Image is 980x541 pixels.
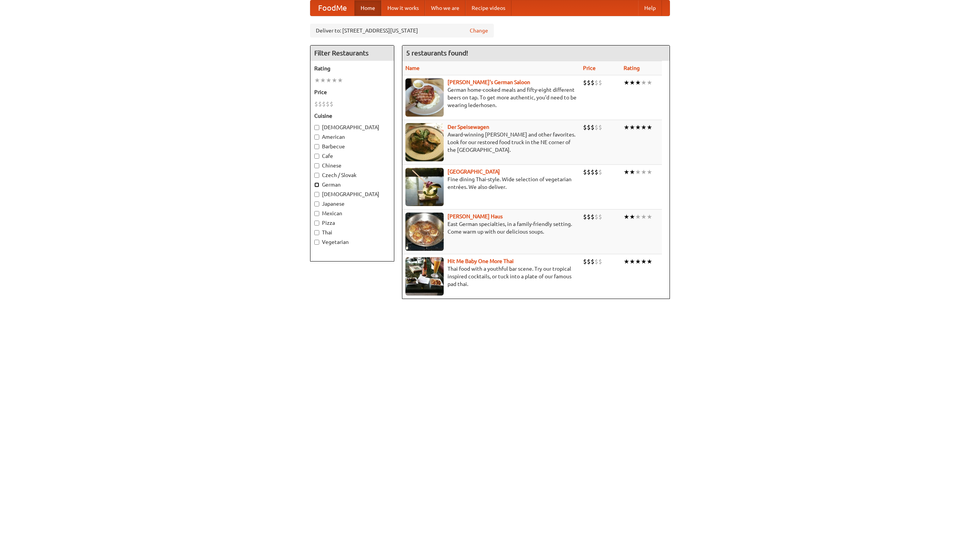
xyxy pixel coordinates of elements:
a: Der Speisewagen [448,124,489,130]
li: ★ [635,168,641,176]
h5: Cuisine [314,112,390,120]
img: babythai.jpg [405,257,444,296]
li: ★ [624,78,629,87]
li: $ [587,168,591,176]
a: Who we are [425,0,465,16]
li: ★ [624,257,629,266]
li: ★ [629,168,635,176]
li: $ [587,213,591,221]
li: ★ [647,213,652,221]
li: $ [326,100,330,108]
input: Japanese [314,201,319,206]
li: ★ [647,168,652,176]
label: Barbecue [314,143,390,150]
input: Pizza [314,221,319,226]
h5: Rating [314,65,390,72]
input: Mexican [314,211,319,216]
ng-pluralize: 5 restaurants found! [406,49,468,57]
li: $ [595,168,598,176]
h4: Filter Restaurants [310,45,394,61]
a: Help [638,0,662,16]
li: ★ [629,257,635,266]
li: ★ [629,123,635,132]
div: Deliver to: [STREET_ADDRESS][US_STATE] [310,24,494,37]
p: German home-cooked meals and fifty-eight different beers on tap. To get more authentic, you'd nee... [405,86,577,109]
li: $ [583,168,587,176]
li: ★ [326,76,332,84]
li: ★ [624,123,629,132]
li: $ [587,78,591,87]
a: Hit Me Baby One More Thai [448,258,514,264]
input: American [314,135,319,140]
label: [DEMOGRAPHIC_DATA] [314,190,390,198]
img: satay.jpg [405,168,444,206]
label: Pizza [314,219,390,227]
label: Chinese [314,162,390,169]
label: Mexican [314,210,390,217]
li: ★ [314,76,320,84]
li: ★ [647,257,652,266]
label: Czech / Slovak [314,171,390,179]
li: $ [598,168,602,176]
li: ★ [641,213,647,221]
label: Japanese [314,200,390,208]
li: ★ [320,76,326,84]
a: Change [470,27,488,34]
a: [PERSON_NAME]'s German Saloon [448,79,530,85]
li: ★ [635,213,641,221]
li: $ [595,213,598,221]
input: Cafe [314,154,319,159]
a: [GEOGRAPHIC_DATA] [448,169,500,175]
li: ★ [641,257,647,266]
input: Barbecue [314,144,319,149]
label: [DEMOGRAPHIC_DATA] [314,123,390,131]
a: FoodMe [310,0,354,16]
p: Thai food with a youthful bar scene. Try our tropical inspired cocktails, or tuck into a plate of... [405,265,577,288]
input: [DEMOGRAPHIC_DATA] [314,192,319,197]
li: $ [591,78,595,87]
li: ★ [641,123,647,132]
label: Thai [314,229,390,236]
li: ★ [635,78,641,87]
input: German [314,182,319,187]
li: $ [583,123,587,132]
input: Thai [314,230,319,235]
img: esthers.jpg [405,78,444,117]
li: $ [587,123,591,132]
li: $ [591,257,595,266]
p: East German specialties, in a family-friendly setting. Come warm up with our delicious soups. [405,220,577,236]
img: speisewagen.jpg [405,123,444,161]
label: American [314,133,390,141]
a: Price [583,65,596,71]
a: [PERSON_NAME] Haus [448,213,503,219]
label: Cafe [314,152,390,160]
li: ★ [337,76,343,84]
li: ★ [624,213,629,221]
a: How it works [381,0,425,16]
input: Vegetarian [314,240,319,245]
li: ★ [647,123,652,132]
input: Chinese [314,163,319,168]
li: ★ [641,168,647,176]
h5: Price [314,88,390,96]
li: $ [330,100,333,108]
li: $ [587,257,591,266]
li: $ [595,78,598,87]
li: ★ [629,78,635,87]
li: $ [583,257,587,266]
li: ★ [647,78,652,87]
li: $ [322,100,326,108]
li: ★ [635,123,641,132]
li: ★ [635,257,641,266]
a: Rating [624,65,640,71]
li: $ [598,123,602,132]
li: $ [598,78,602,87]
li: $ [314,100,318,108]
input: Czech / Slovak [314,173,319,178]
p: Fine dining Thai-style. Wide selection of vegetarian entrées. We also deliver. [405,175,577,191]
